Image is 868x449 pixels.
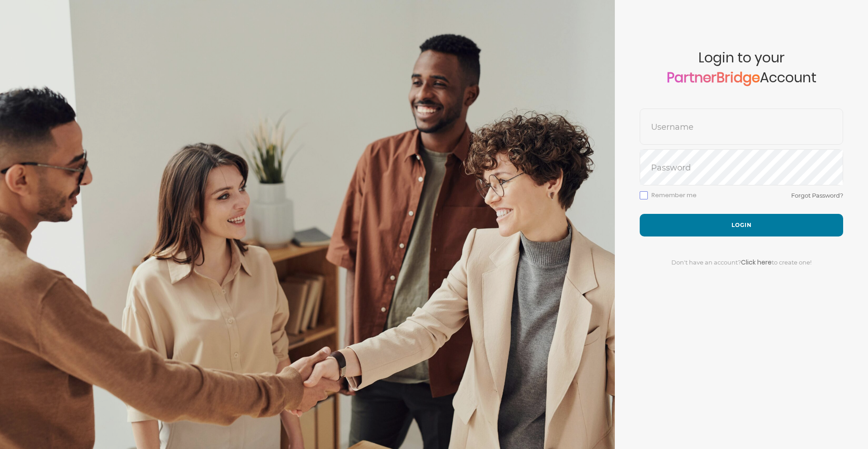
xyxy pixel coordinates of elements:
span: Login to your Account [640,50,843,109]
a: PartnerBridge [667,68,760,87]
button: Login [640,214,843,236]
label: Remember me [640,191,697,199]
span: Don't have an account? to create one! [671,259,811,266]
a: Forgot Password? [791,192,843,199]
a: Click here [741,258,772,267]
